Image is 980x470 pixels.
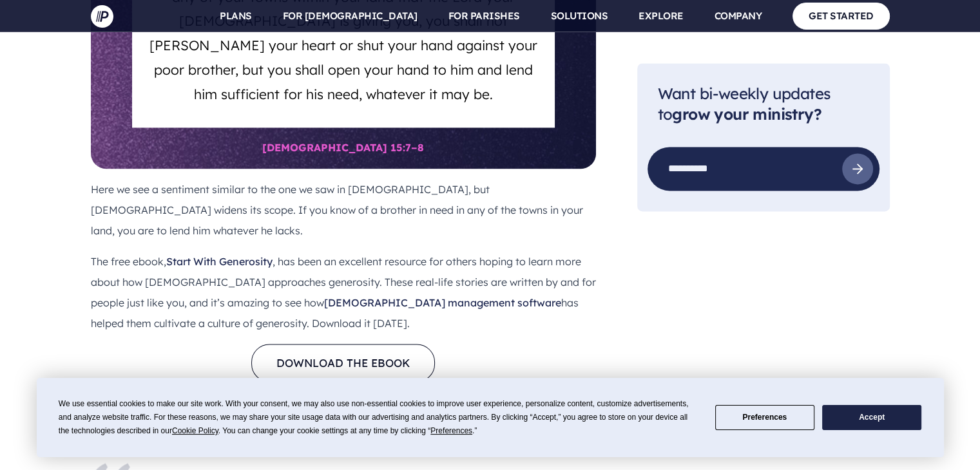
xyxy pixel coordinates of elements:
a: GET STARTED [793,3,890,29]
div: Cookie Consent Prompt [37,378,944,457]
h6: [DEMOGRAPHIC_DATA] 15:7–8 [132,127,555,169]
strong: grow your ministry? [672,105,821,124]
span: Want bi-weekly updates to [658,84,831,124]
div: We use essential cookies to make our site work. With your consent, we may also use non-essential ... [59,397,700,438]
span: Preferences [430,426,472,435]
button: Accept [822,405,921,430]
a: [DEMOGRAPHIC_DATA] management software [324,296,561,309]
p: The free ebook, , has been an excellent resource for others hoping to learn more about how [DEMOG... [91,251,596,334]
a: download the ebook [251,344,435,382]
button: Preferences [715,405,814,430]
a: Start With Generosity [166,255,273,268]
p: Here we see a sentiment similar to the one we saw in [DEMOGRAPHIC_DATA], but [DEMOGRAPHIC_DATA] w... [91,179,596,241]
span: Cookie Policy [172,426,218,435]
